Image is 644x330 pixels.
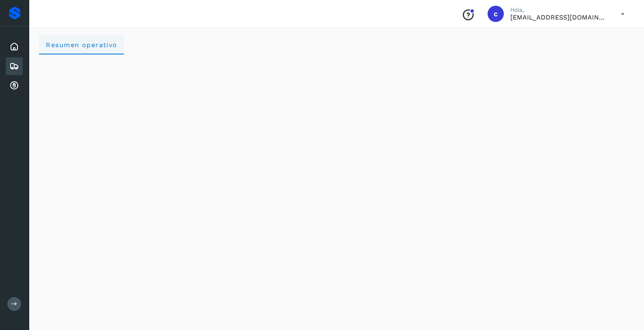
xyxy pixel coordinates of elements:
[6,77,23,95] div: Cuentas por cobrar
[510,7,608,13] p: Hola,
[6,38,23,56] div: Inicio
[46,41,117,49] span: Resumen operativo
[510,13,608,21] p: cobranza1@tmartin.mx
[6,57,23,75] div: Embarques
